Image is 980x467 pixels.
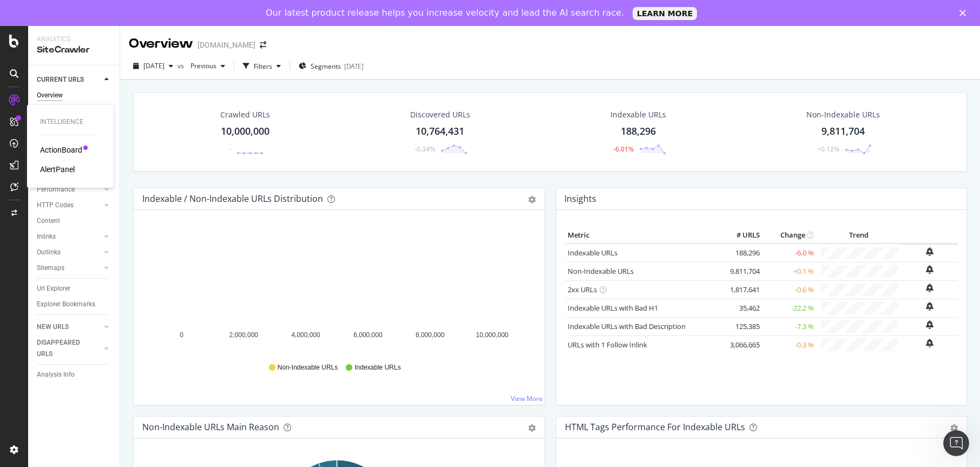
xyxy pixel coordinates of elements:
span: Indexable URLs [354,363,400,372]
div: bell-plus [926,284,933,292]
div: Url Explorer [37,283,70,294]
td: 1,817,641 [719,280,762,299]
span: Non-Indexable URLs [278,363,338,372]
div: Our latest product release helps you increase velocity and lead the AI search race. [266,8,624,18]
div: NEW URLS [37,321,69,333]
a: AlertPanel [40,164,75,175]
a: DISAPPEARED URLS [37,337,101,360]
a: 2xx URLs [568,285,597,294]
span: Segments [311,62,341,71]
a: Analysis Info [37,369,112,380]
div: Non-Indexable URLs [806,109,880,120]
div: Discovered URLs [410,109,470,120]
div: arrow-right-arrow-left [260,41,266,49]
th: Metric [565,227,720,244]
div: Intelligence [40,117,101,127]
div: Sitemaps [37,262,64,274]
div: HTML Tags Performance for Indexable URLs [565,422,745,432]
div: bell-plus [926,265,933,274]
div: Overview [37,90,63,101]
a: NEW URLS [37,321,101,333]
a: Indexable URLs with Bad Description [568,321,686,331]
text: 4,000,000 [291,331,320,339]
button: Filters [239,57,285,75]
div: Close [959,10,970,16]
div: Outlinks [37,247,61,258]
div: Non-Indexable URLs Main Reason [142,422,279,432]
text: 10,000,000 [476,331,508,339]
div: 188,296 [621,124,656,139]
div: HTTP Codes [37,200,74,211]
td: 35,462 [719,299,762,317]
div: Indexable / Non-Indexable URLs Distribution [142,193,323,204]
a: Performance [37,184,101,195]
div: Filters [254,62,272,71]
div: gear [950,424,958,432]
div: Analytics [37,35,111,44]
div: bell-plus [926,339,933,347]
div: 10,000,000 [221,124,269,139]
iframe: Intercom live chat [943,430,969,456]
span: 2025 Jul. 18th [143,61,165,70]
div: -6.01% [613,144,634,154]
div: 9,811,704 [821,124,865,139]
button: [DATE] [129,57,177,75]
th: Trend [817,227,901,244]
div: Inlinks [37,231,56,242]
span: vs [177,61,186,70]
a: Outlinks [37,247,101,258]
div: bell-plus [926,320,933,329]
a: URLs with 1 Follow Inlink [568,340,647,350]
div: [DOMAIN_NAME] [198,40,255,50]
div: 10,764,431 [416,124,464,139]
div: SiteCrawler [37,44,111,56]
div: bell-plus [926,302,933,311]
td: +0.1 % [762,262,817,280]
a: CURRENT URLS [37,74,101,85]
div: bell-plus [926,247,933,256]
div: -0.34% [415,144,435,154]
td: 9,811,704 [719,262,762,280]
button: Previous [186,57,229,75]
div: Overview [129,35,193,53]
div: Crawled URLs [220,109,270,120]
a: HTTP Codes [37,200,101,211]
td: -6.0 % [762,244,817,262]
div: Explorer Bookmarks [37,299,95,310]
th: Change [762,227,817,244]
td: -7.3 % [762,317,817,336]
text: 8,000,000 [416,331,445,339]
td: 3,066,665 [719,336,762,354]
a: Explorer Bookmarks [37,299,112,310]
div: Performance [37,184,75,195]
div: Analysis Info [37,369,75,380]
div: Indexable URLs [610,109,666,120]
div: - [229,144,231,154]
svg: A chart. [142,227,531,353]
div: [DATE] [344,62,364,71]
span: Previous [186,61,216,70]
div: Content [37,215,60,227]
td: -0.3 % [762,336,817,354]
a: Content [37,215,112,227]
a: ActionBoard [40,144,82,155]
td: 188,296 [719,244,762,262]
div: gear [528,424,536,432]
div: +0.12% [817,144,839,154]
div: gear [528,196,536,203]
a: Sitemaps [37,262,101,274]
td: 125,385 [719,317,762,336]
text: 6,000,000 [353,331,383,339]
div: DISAPPEARED URLS [37,337,91,360]
a: Indexable URLs with Bad H1 [568,303,658,313]
a: LEARN MORE [633,7,697,20]
a: Indexable URLs [568,248,617,258]
div: CURRENT URLS [37,74,84,85]
a: Non-Indexable URLs [568,266,634,276]
td: -0.6 % [762,280,817,299]
button: Segments[DATE] [294,57,368,75]
text: 2,000,000 [229,331,259,339]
